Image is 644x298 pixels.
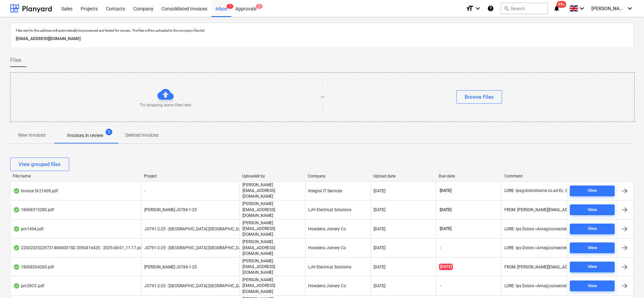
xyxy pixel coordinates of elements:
span: [DATE] [439,264,453,270]
span: JO791-2-25 - Middlemarch Coventry [144,245,247,250]
span: JO791-2-25 - Middlemarch Coventry [144,284,247,288]
span: - [144,189,145,193]
div: Integral IT Services [305,182,371,199]
p: [PERSON_NAME][EMAIL_ADDRESS][DOMAIN_NAME] [242,182,302,199]
p: [PERSON_NAME][EMAIL_ADDRESS][DOMAIN_NAME] [242,201,302,218]
div: [DATE] [374,284,385,288]
span: - [439,283,442,289]
span: 1 [256,4,263,9]
div: pm1494.pdf [13,226,43,232]
p: Try dropping some files here [140,102,191,108]
div: [DATE] [374,265,385,269]
div: LJH Electrical Solutions [305,258,371,275]
div: Project [144,174,237,178]
div: View [588,282,597,290]
p: New invoices [18,132,46,139]
div: Upload date [373,174,433,178]
div: File name [13,174,139,178]
div: View grouped files [19,160,61,169]
span: - [439,245,442,251]
div: Howdens Joinery Co [305,239,371,256]
span: Files [10,56,21,64]
span: Wizu York-J0784-1-25 [144,265,197,269]
button: View [570,262,615,272]
p: Deleted invoices [125,132,158,139]
div: 18068264260.pdf [13,264,54,270]
p: [PERSON_NAME][EMAIL_ADDRESS][DOMAIN_NAME] [242,258,302,275]
p: [PERSON_NAME][EMAIL_ADDRESS][DOMAIN_NAME] [242,277,302,294]
span: JO791-2-25 - Middlemarch Coventry [144,227,247,231]
div: OCR finished [13,245,20,251]
div: OCR finished [13,283,20,289]
div: Company [308,174,368,178]
div: OCR finished [13,188,20,194]
div: 220020252297314840001SD 2090416420 - 2025-08-01_11-17.pdf [13,245,143,251]
div: 18068315280.pdf [13,207,54,212]
div: View [588,263,597,271]
div: Uploaded by [242,174,302,178]
span: 1 [227,4,233,9]
p: [PERSON_NAME][EMAIL_ADDRESS][DOMAIN_NAME] [242,239,302,256]
div: View [588,244,597,252]
button: View [570,242,615,253]
div: Comment [504,174,564,178]
div: Browse Files [465,93,494,101]
span: [DATE] [439,207,452,213]
div: Try dropping some files hereorBrowse Files [10,72,635,122]
div: [DATE] [374,189,385,193]
span: [DATE] [439,188,452,194]
div: Howdens Joinery Co [305,277,371,294]
div: Due date [439,174,499,178]
button: View [570,186,615,196]
p: Invoices in review [67,132,104,139]
button: View [570,204,615,215]
div: [DATE] [374,245,385,250]
span: Wizu York-J0784-1-25 [144,207,197,212]
div: OCR finished [13,226,20,232]
iframe: Chat Widget [610,266,644,298]
p: Files sent to this address will automatically be processed and tested for viruses. The files will... [16,28,628,33]
div: OCR finished [13,264,20,270]
p: or [321,94,324,100]
button: Browse Files [456,90,502,104]
button: View [570,224,615,234]
div: View [588,206,597,214]
div: Howdens Joinery Co [305,220,371,237]
div: View [588,225,597,233]
div: [DATE] [374,227,385,231]
div: View [588,187,597,195]
span: [DATE] [439,226,452,232]
button: View [570,280,615,291]
div: [DATE] [374,207,385,212]
div: Invoice SI-21609.pdf [13,188,58,194]
div: pm38CC.pdf [13,283,44,289]
button: View grouped files [10,158,69,171]
span: 1 [106,129,112,135]
p: [PERSON_NAME][EMAIL_ADDRESS][DOMAIN_NAME] [242,220,302,237]
div: OCR finished [13,207,20,212]
div: LJH Electrical Solutions [305,201,371,218]
p: [EMAIL_ADDRESS][DOMAIN_NAME] [16,35,628,42]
